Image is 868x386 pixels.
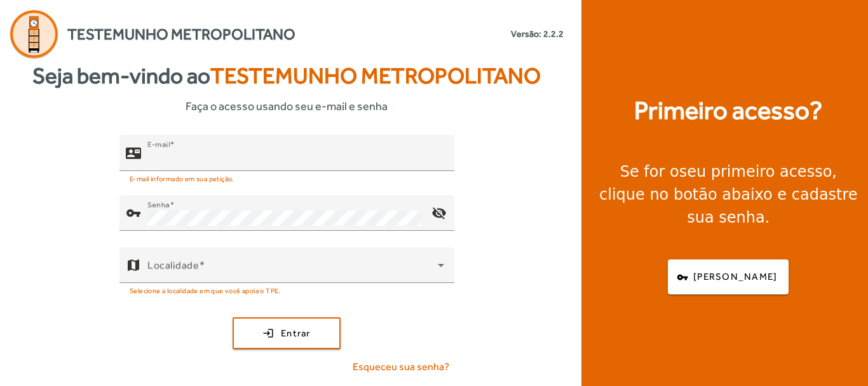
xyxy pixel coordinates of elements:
span: Testemunho Metropolitano [67,23,295,46]
small: Versão: 2.2.2 [511,27,564,41]
div: Se for o , clique no botão abaixo e cadastre sua senha. [597,160,860,229]
strong: seu primeiro acesso [679,163,832,181]
mat-icon: vpn_key [126,205,141,221]
mat-hint: E-mail informado em sua petição. [130,171,234,185]
span: Testemunho Metropolitano [210,63,541,88]
mat-label: Senha [147,200,170,209]
mat-label: Localidade [147,259,199,272]
span: [PERSON_NAME] [693,270,777,284]
span: Entrar [281,326,311,341]
span: Faça o acesso usando seu e-mail e senha [186,97,388,114]
img: Logo Agenda [10,10,58,58]
strong: Seja bem-vindo ao [32,59,541,93]
mat-label: E-mail [147,140,170,149]
mat-hint: Selecione a localidade em que você apoia o TPE. [130,283,281,297]
mat-icon: visibility_off [424,198,454,228]
mat-icon: contact_mail [126,146,141,161]
button: Entrar [233,317,341,349]
span: Esqueceu sua senha? [353,359,449,375]
strong: Primeiro acesso? [634,92,822,130]
mat-icon: map [126,258,141,273]
button: [PERSON_NAME] [668,259,789,294]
